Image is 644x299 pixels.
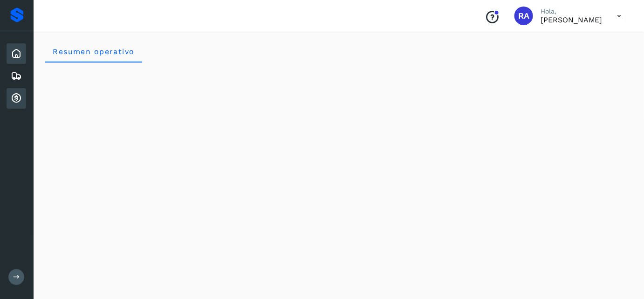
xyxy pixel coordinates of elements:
div: Inicio [7,43,26,64]
div: Embarques [7,66,26,86]
div: Cuentas por cobrar [7,88,26,109]
span: Resumen operativo [52,47,135,56]
p: Hola, [541,7,603,15]
p: ROGELIO ALVAREZ PALOMO [541,15,603,24]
